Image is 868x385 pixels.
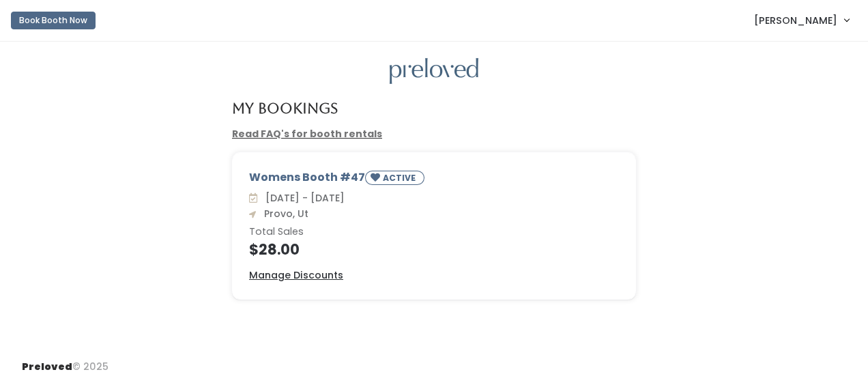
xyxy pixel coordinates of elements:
[249,169,619,190] div: Womens Booth #47
[11,5,96,35] a: Book Booth Now
[249,227,619,238] h6: Total Sales
[22,360,72,373] span: Preloved
[260,191,345,205] span: [DATE] - [DATE]
[22,349,108,374] div: © 2025
[259,207,308,220] span: Provo, Ut
[232,100,338,116] h4: My Bookings
[383,172,418,184] small: ACTIVE
[232,127,382,141] a: Read FAQ's for booth rentals
[249,242,619,257] h4: $28.00
[11,12,96,29] button: Book Booth Now
[390,58,478,85] img: preloved logo
[740,5,863,35] a: [PERSON_NAME]
[754,13,837,28] span: [PERSON_NAME]
[249,268,343,283] a: Manage Discounts
[249,268,343,282] u: Manage Discounts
